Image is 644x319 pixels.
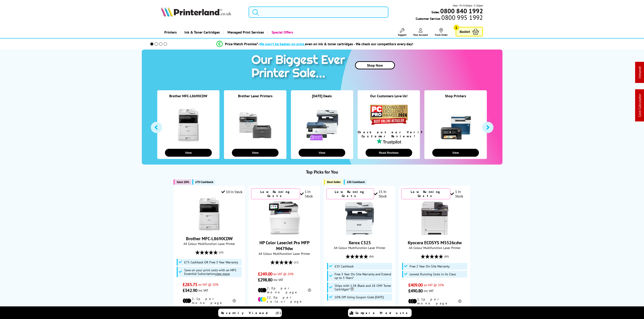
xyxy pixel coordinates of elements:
[195,180,213,184] span: £75 Cashback
[408,282,423,288] span: £409.00
[300,189,318,198] div: 1 In Stock
[221,190,243,194] div: 10 In Stock
[161,27,180,38] a: Printers
[144,40,486,48] li: modal_Promise
[183,306,236,314] li: 13.7p per colour page
[441,15,483,20] span: 0800 995 1992
[299,149,345,157] button: View
[259,42,305,46] span: We won’t be beaten on price,
[431,10,440,14] span: Sales:
[218,309,282,317] a: Recently Viewed (5)
[161,7,243,18] a: Printerland Logo
[410,272,456,276] span: Lowest Running Costs in its Class
[408,240,462,246] a: Kyocera ECOSYS M5526cdw
[225,42,258,46] span: Price Match Promise*
[198,282,218,287] span: ex VAT @ 20%
[184,260,238,264] span: £75 Cashback OR Free 3 Year Warranty
[335,284,391,291] span: Ships with 1.5K Black and 1K CMY Toner Cartridges*
[192,228,226,232] a: Brother MFC-L8690CDW
[365,149,412,157] button: Read Reviews
[215,271,230,276] u: view more
[221,311,281,315] span: Recently Viewed (5)
[432,149,479,157] button: View
[444,252,449,261] span: (80)
[326,188,374,199] div: Low Running Costs
[291,94,353,104] div: [DATE] Deals
[460,29,470,35] span: Basket
[335,272,391,280] span: Free 3 Year On-Site Warranty and Extend up to 5 Years*
[180,27,223,38] a: Ink & Toner Cartridges
[223,27,267,38] a: Managed Print Services
[348,309,412,317] a: Compare Products
[374,189,393,198] div: 15 In Stock
[453,3,483,8] span: Mon - Fri 9:00am - 5:30pm
[251,251,318,256] span: A4 Colour Multifunction Laser Printer
[637,66,642,79] a: Intranet
[174,179,191,185] button: Save 10%
[177,180,189,184] span: Save 10%
[454,25,459,30] span: 1
[258,42,413,46] div: - even on ink & toner cartridges - We check our competitors every day!
[268,201,301,235] img: HP Color LaserJet Pro MFP M479dw
[258,277,273,283] span: £298.80
[424,289,434,293] span: inc VAT
[267,27,296,38] a: Special Offers
[183,282,197,287] span: £285.75
[358,94,420,104] div: Our Customers Love Us!
[198,288,208,292] span: inc VAT
[192,179,215,185] button: £75 Cashback
[424,283,444,287] span: ex VAT @ 20%
[219,248,223,257] span: (19)
[369,252,374,261] span: (86)
[410,265,450,268] span: Free 2 Year On-Site Warranty
[413,28,428,36] a: Your Account
[176,242,243,246] span: A4 Colour Multifunction Laser Printer
[398,33,406,36] span: Support
[343,232,376,236] a: Xerox C325
[294,258,298,267] span: (12)
[435,28,448,36] a: Track Order
[161,7,231,17] img: Printerland Logo
[258,271,273,277] span: £249.00
[637,94,642,117] a: Cost Calculator
[398,28,406,36] a: Support
[418,232,452,236] a: Kyocera ECOSYS M5526cdw
[344,179,367,185] button: £35 Cashback
[413,33,428,36] span: Your Account
[183,297,236,305] li: 2.1p per mono page
[335,265,354,268] span: £35 Cashback
[238,94,273,98] a: Brother Laser Printers
[184,27,220,38] span: Ink & Toner Cartridges
[251,188,300,199] div: Low Running Costs
[326,246,393,250] span: A4 Colour Multifunction Laser Printer
[273,278,283,282] span: inc VAT
[232,149,278,157] button: View
[408,288,423,294] span: £490.80
[450,189,468,198] div: 1 In Stock
[343,201,376,235] img: Xerox C325
[440,9,483,13] a: 0800 840 1992
[333,305,348,311] span: £305.00
[186,236,233,242] a: Brother MFC-L8690CDW
[327,180,341,184] span: Best Seller
[440,7,483,15] b: 0800 840 1992
[355,61,395,69] a: Shop Now
[456,27,483,36] a: Basket 1
[324,179,343,185] button: Best Seller
[408,297,461,305] li: 1.1p per mono page
[165,149,212,157] button: View
[416,15,483,21] span: Customer Service:
[258,295,311,303] li: 12.0p per colour page
[183,287,197,293] span: £342.90
[184,268,236,276] span: Save on your print costs with an MPS Essential Subscription
[192,197,226,231] img: Brother MFC-L8690CDW
[355,311,410,315] span: Compare Products
[169,94,207,98] a: Brother MFC-L8690CDW
[424,94,487,104] div: Shop Printers
[268,232,301,236] a: HP Color LaserJet Pro MFP M479dw
[259,240,309,251] a: HP Color LaserJet Pro MFP M479dw
[358,130,420,138] div: Check out our Verified Customer Reviews!
[249,50,350,85] img: printer sale
[258,286,311,294] li: 2.0p per mono page
[401,188,450,199] div: Low Running Costs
